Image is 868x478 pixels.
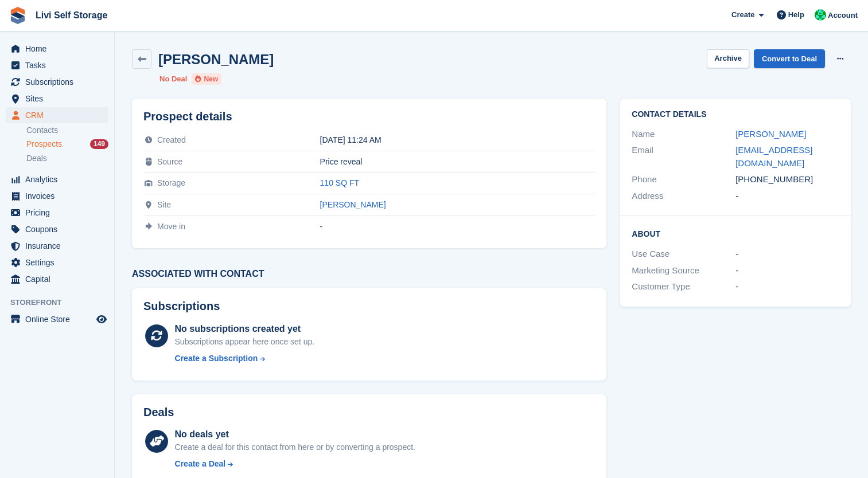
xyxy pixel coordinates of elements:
div: Subscriptions appear here once set up. [175,336,315,348]
a: Convert to Deal [754,49,825,68]
a: [PERSON_NAME] [735,129,806,139]
span: Settings [25,254,94,271]
span: Tasks [25,57,94,73]
div: Email [632,144,735,170]
span: Analytics [25,171,94,187]
span: Prospects [26,139,62,150]
a: 110 SQ FT [320,178,359,187]
span: CRM [25,107,94,123]
span: Subscriptions [25,74,94,90]
div: Marketing Source [632,264,735,277]
div: Create a deal for this contact from here or by converting a prospect. [175,441,415,453]
img: stora-icon-8386f47178a22dfd0bd8f6a31ec36ba5ce8667c1dd55bd0f319d3a0aa187defe.svg [9,7,26,24]
a: Create a Deal [175,458,415,470]
span: Help [788,9,804,21]
a: menu [6,311,108,327]
span: Site [157,200,171,209]
h2: About [632,228,839,239]
a: menu [6,188,108,204]
li: No Deal [159,73,187,85]
span: Create [731,9,754,21]
div: No subscriptions created yet [175,322,315,336]
span: Storefront [10,297,114,308]
a: Deals [26,152,108,164]
div: Name [632,128,735,141]
span: Storage [157,178,185,187]
div: Create a Deal [175,458,226,470]
span: Online Store [25,311,94,327]
span: Pricing [25,205,94,221]
span: Home [25,41,94,57]
div: - [735,280,839,293]
a: menu [6,57,108,73]
span: Move in [157,222,185,231]
span: Deals [26,153,47,164]
a: menu [6,221,108,237]
a: menu [6,107,108,123]
a: menu [6,74,108,90]
span: Capital [25,271,94,287]
div: [DATE] 11:24 AM [320,135,595,144]
div: - [735,248,839,261]
span: Coupons [25,221,94,237]
span: Created [157,135,186,144]
a: Prospects 149 [26,138,108,150]
div: - [735,264,839,277]
span: Sites [25,91,94,107]
div: Price reveal [320,157,595,166]
span: Account [828,10,858,21]
img: Joe Robertson [815,9,826,21]
div: Create a Subscription [175,352,258,365]
h2: Contact Details [632,110,839,119]
a: menu [6,254,108,271]
span: Insurance [25,238,94,254]
div: - [320,222,595,231]
h2: Deals [143,406,174,419]
a: menu [6,238,108,254]
li: New [192,73,221,85]
h2: Subscriptions [143,300,595,313]
a: menu [6,205,108,221]
div: Phone [632,173,735,186]
div: [PHONE_NUMBER] [735,173,839,186]
div: No deals yet [175,428,415,441]
a: [PERSON_NAME] [320,200,386,209]
div: - [735,190,839,203]
a: Preview store [95,312,108,326]
div: Address [632,190,735,203]
h3: Associated with contact [132,269,606,279]
h2: Prospect details [143,110,595,123]
div: Customer Type [632,280,735,293]
a: menu [6,41,108,57]
span: Source [157,157,182,166]
div: 149 [90,139,108,149]
h2: [PERSON_NAME] [158,52,274,67]
a: Contacts [26,125,108,136]
a: menu [6,271,108,287]
button: Archive [707,49,749,68]
a: menu [6,171,108,187]
a: Create a Subscription [175,352,315,365]
span: Invoices [25,188,94,204]
a: [EMAIL_ADDRESS][DOMAIN_NAME] [735,145,812,168]
div: Use Case [632,248,735,261]
a: Livi Self Storage [31,6,112,25]
a: menu [6,91,108,107]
